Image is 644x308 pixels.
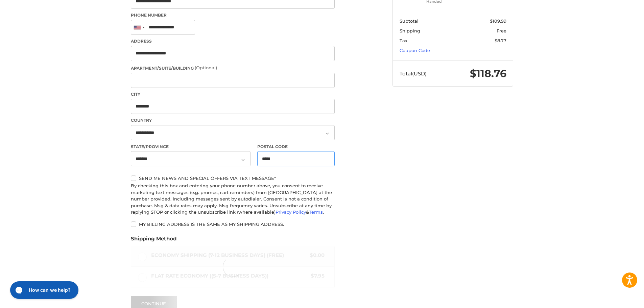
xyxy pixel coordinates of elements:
[7,279,80,301] iframe: Gorgias live chat messenger
[131,183,335,216] div: By checking this box and entering your phone number above, you consent to receive marketing text ...
[257,144,335,150] label: Postal Code
[131,144,251,150] label: State/Province
[131,221,335,227] label: My billing address is the same as my shipping address.
[131,235,176,246] legend: Shipping Method
[131,38,335,44] label: Address
[131,175,335,181] label: Send me news and special offers via text message*
[131,117,335,123] label: Country
[400,48,430,53] a: Coupon Code
[131,65,335,71] label: Apartment/Suite/Building
[400,70,427,77] span: Total (USD)
[470,67,506,80] span: $118.76
[400,18,419,24] span: Subtotal
[131,91,335,97] label: City
[497,28,506,33] span: Free
[490,18,506,24] span: $109.99
[131,20,147,35] div: United States: +1
[495,38,506,43] span: $8.77
[276,209,306,215] a: Privacy Policy
[400,28,420,33] span: Shipping
[309,209,323,215] a: Terms
[131,12,335,18] label: Phone Number
[195,65,217,70] small: (Optional)
[400,38,407,43] span: Tax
